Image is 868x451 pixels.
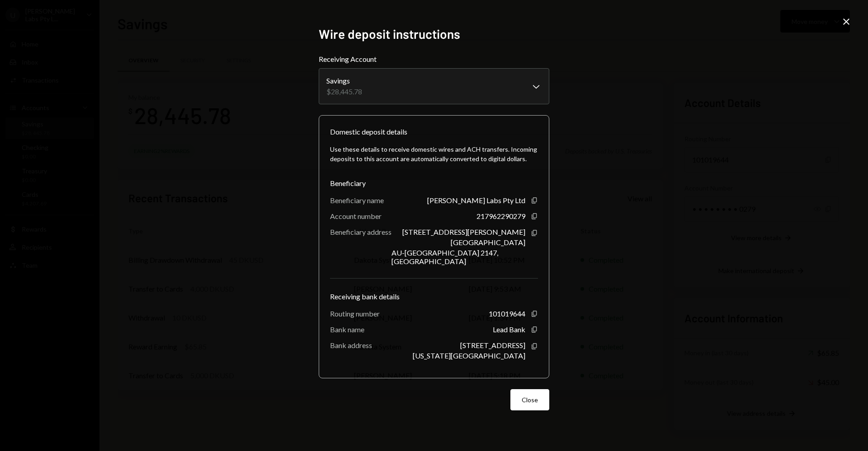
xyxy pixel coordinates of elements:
[510,389,549,410] button: Close
[413,351,525,360] div: [US_STATE][GEOGRAPHIC_DATA]
[427,196,525,205] div: [PERSON_NAME] Labs Pty Ltd
[319,25,549,43] h2: Wire deposit instructions
[330,309,380,318] div: Routing number
[460,341,525,349] div: [STREET_ADDRESS]
[330,325,364,334] div: Bank name
[330,196,384,205] div: Beneficiary name
[319,68,549,104] button: Receiving Account
[330,178,538,189] div: Beneficiary
[330,291,538,302] div: Receiving bank details
[476,212,525,220] div: 217962290279
[392,248,525,265] div: AU-[GEOGRAPHIC_DATA] 2147, [GEOGRAPHIC_DATA]
[402,228,525,236] div: [STREET_ADDRESS][PERSON_NAME]
[330,212,382,220] div: Account number
[489,309,525,318] div: 101019644
[493,325,525,334] div: Lead Bank
[451,238,525,246] div: [GEOGRAPHIC_DATA]
[330,228,392,236] div: Beneficiary address
[330,341,372,349] div: Bank address
[330,126,407,137] div: Domestic deposit details
[319,54,549,65] label: Receiving Account
[330,144,538,163] div: Use these details to receive domestic wires and ACH transfers. Incoming deposits to this account ...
